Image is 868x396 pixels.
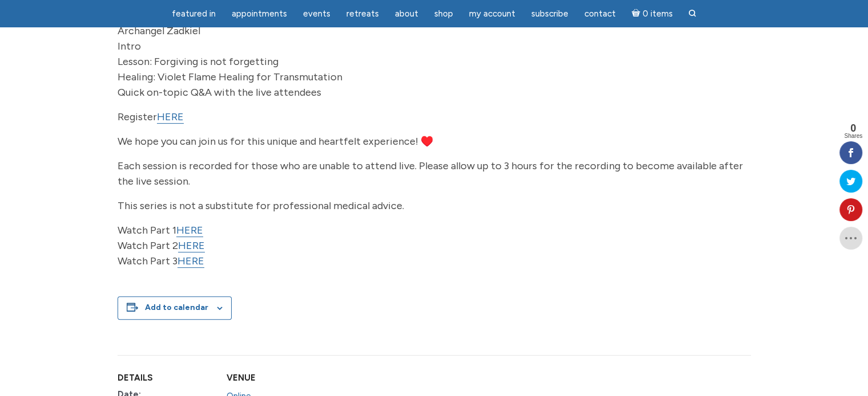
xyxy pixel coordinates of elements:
[118,199,404,212] span: This series is not a substitute for professional medical advice.
[225,3,294,25] a: Appointments
[118,239,205,252] span: Watch Part 2
[584,9,616,19] span: Contact
[172,9,216,19] span: featured in
[118,255,204,268] span: Watch Part 3
[177,255,204,268] a: HERE
[296,3,337,25] a: Events
[118,373,213,383] h2: Details
[178,239,205,252] a: HERE
[531,9,568,19] span: Subscribe
[395,9,418,19] span: About
[232,9,287,19] span: Appointments
[118,40,141,52] span: Intro
[844,123,862,133] span: 0
[578,3,623,25] a: Contact
[118,86,321,99] span: Quick on-topic Q&A with the live attendees
[469,9,515,19] span: My Account
[642,10,672,18] span: 0 items
[118,224,203,237] span: Watch Part 1
[118,160,743,187] span: Each session is recorded for those who are unable to attend live. Please allow up to 3 hours for ...
[388,3,425,25] a: About
[118,71,342,83] span: Healing: Violet Flame Healing for Transmutation
[118,109,751,125] p: Register
[427,3,460,25] a: Shop
[176,224,203,237] a: HERE
[165,3,223,25] a: featured in
[346,9,379,19] span: Retreats
[462,3,522,25] a: My Account
[625,2,680,25] a: Cart0 items
[118,135,433,148] span: We hope you can join us for this unique and heartfelt experience! ♥️
[632,9,643,19] i: Cart
[227,373,322,383] h2: Venue
[145,303,208,312] button: View links to add events to your calendar
[844,133,862,139] span: Shares
[340,3,386,25] a: Retreats
[118,55,278,68] span: Lesson: Forgiving is not forgetting
[118,25,200,37] span: Archangel Zadkiel
[157,111,184,124] a: HERE
[303,9,330,19] span: Events
[524,3,575,25] a: Subscribe
[434,9,453,19] span: Shop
